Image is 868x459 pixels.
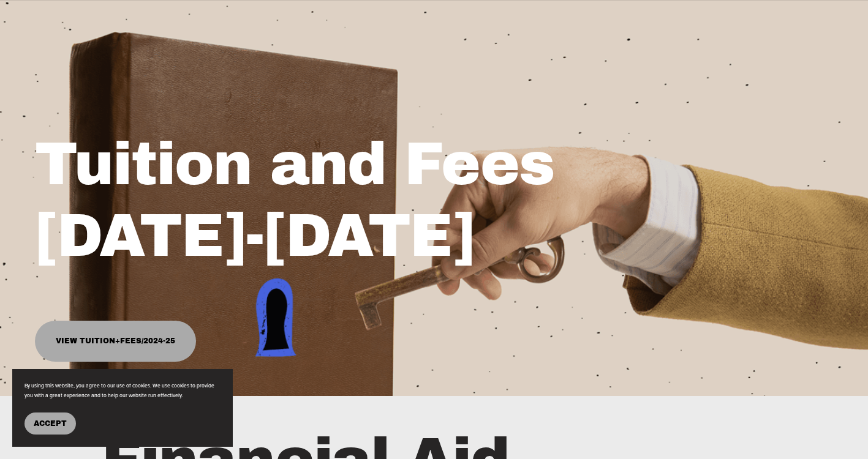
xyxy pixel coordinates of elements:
p: By using this website, you agree to our use of cookies. We use cookies to provide you with a grea... [25,381,221,400]
button: Accept [25,412,76,435]
h1: Tuition and Fees [DATE]-[DATE] [35,129,632,272]
section: Cookie banner [12,369,233,447]
a: View Tuition+Fees/2024-25 [35,321,196,362]
span: Accept [34,419,67,428]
